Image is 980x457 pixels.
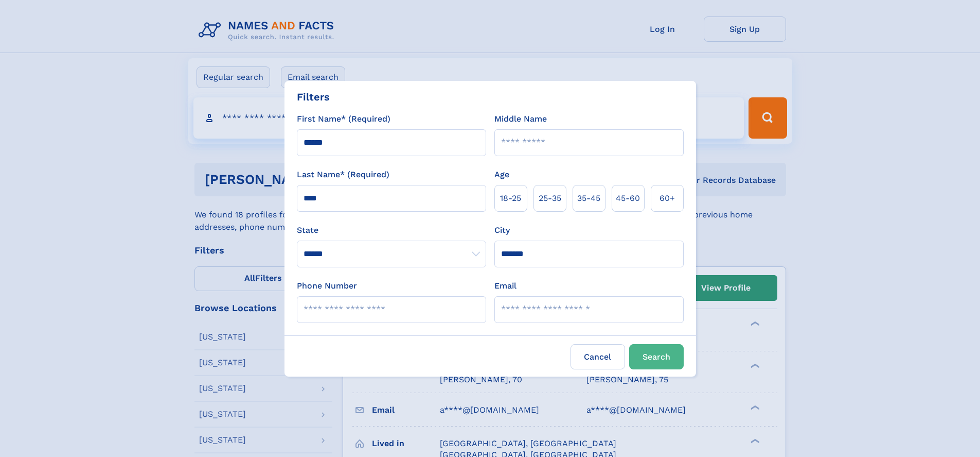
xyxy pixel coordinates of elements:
[629,344,684,369] button: Search
[494,224,510,236] label: City
[660,192,675,205] span: 60+
[297,280,357,292] label: Phone Number
[494,113,547,125] label: Middle Name
[577,192,600,205] span: 35‑45
[297,89,330,105] div: Filters
[616,192,640,205] span: 45‑60
[494,280,516,292] label: Email
[297,168,389,181] label: Last Name* (Required)
[539,192,561,205] span: 25‑35
[500,192,521,205] span: 18‑25
[571,344,625,369] label: Cancel
[297,224,486,236] label: State
[297,113,390,125] label: First Name* (Required)
[494,168,509,181] label: Age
